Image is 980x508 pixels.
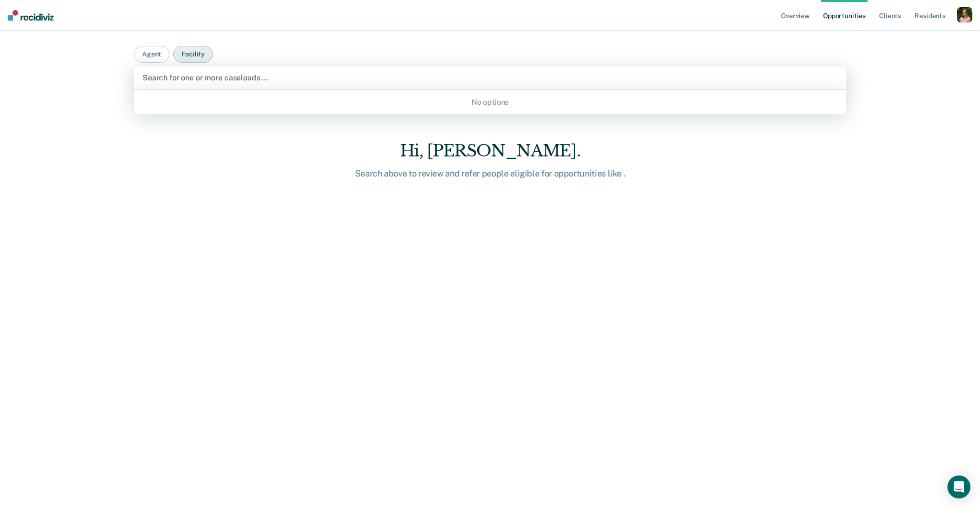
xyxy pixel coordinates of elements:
[947,475,970,498] div: Open Intercom Messenger
[337,141,643,161] div: Hi, [PERSON_NAME].
[337,168,643,179] div: Search above to review and refer people eligible for opportunities like .
[8,10,54,21] img: Recidiviz
[134,94,846,110] div: No options
[134,46,169,63] button: Agent
[173,46,213,63] button: Facility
